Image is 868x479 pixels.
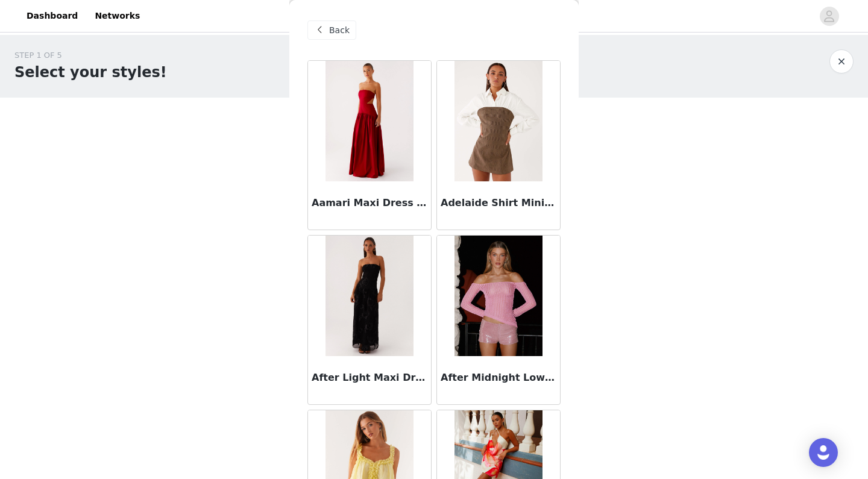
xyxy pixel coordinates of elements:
[441,196,556,210] h3: Adelaide Shirt Mini Dress - Brown
[809,438,838,467] div: Open Intercom Messenger
[87,2,147,30] a: Networks
[329,24,350,37] span: Back
[823,7,835,26] div: avatar
[325,61,413,181] img: Aamari Maxi Dress - Red
[14,49,167,61] div: STEP 1 OF 5
[441,371,556,385] h3: After Midnight Low Rise Sequin Mini Shorts - Pink
[312,196,427,210] h3: Aamari Maxi Dress - Red
[454,236,542,356] img: After Midnight Low Rise Sequin Mini Shorts - Pink
[325,236,413,356] img: After Light Maxi Dress - Black
[19,2,85,30] a: Dashboard
[312,371,427,385] h3: After Light Maxi Dress - Black
[14,61,167,83] h1: Select your styles!
[454,61,542,181] img: Adelaide Shirt Mini Dress - Brown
